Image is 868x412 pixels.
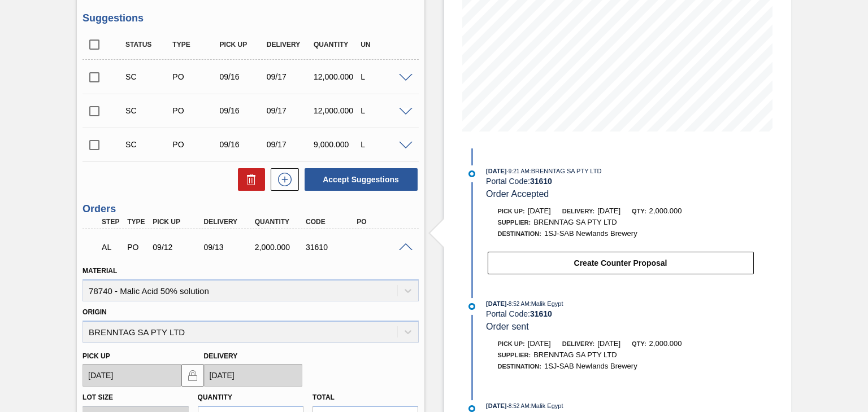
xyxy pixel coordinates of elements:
span: : BRENNTAG SA PTY LTD [530,168,602,174]
div: Delivery [264,41,315,49]
div: L [358,72,409,81]
span: [DATE] [486,402,506,409]
label: Material [83,267,117,275]
div: Accept Suggestions [299,167,419,192]
span: 2,000.000 [649,207,682,215]
span: 1SJ-SAB Newlands Brewery [544,229,637,238]
span: - 9:21 AM [507,168,530,174]
h3: Orders [83,203,418,215]
span: [DATE] [528,339,551,348]
label: Pick up [83,352,110,360]
strong: 31610 [530,309,552,318]
span: Qty: [632,208,646,214]
div: 09/12/2025 [150,243,206,252]
label: Lot size [83,393,113,401]
span: - 8:52 AM [507,301,530,307]
div: 09/17/2025 [264,106,315,115]
div: 09/13/2025 [201,243,257,252]
button: Accept Suggestions [305,168,418,191]
span: Supplier: [498,219,531,226]
span: 1SJ-SAB Newlands Brewery [544,362,637,370]
span: Delivery: [562,208,594,214]
button: locked [181,364,204,387]
div: 9,000.000 [311,140,362,149]
span: 2,000.000 [649,339,682,348]
div: 2,000.000 [252,243,308,252]
div: Purchase order [170,72,221,81]
span: BRENNTAG SA PTY LTD [533,350,617,359]
span: Supplier: [498,352,531,358]
div: Quantity [311,41,362,49]
div: Status [123,41,174,49]
span: - 8:52 AM [507,403,530,409]
span: Delivery: [562,340,594,347]
p: AL [102,243,121,252]
label: Quantity [198,393,232,401]
div: Pick up [150,218,206,226]
span: BRENNTAG SA PTY LTD [533,218,617,226]
div: Portal Code: [486,309,754,318]
img: atual [468,170,475,177]
div: Awaiting Load Composition [99,235,124,260]
span: Destination: [498,363,541,370]
div: PO [354,218,410,226]
div: Purchase order [170,140,221,149]
div: Quantity [252,218,308,226]
div: Purchase order [124,243,150,252]
span: Pick up: [498,208,525,214]
label: Origin [83,308,107,316]
div: Delivery [201,218,257,226]
strong: 31610 [530,177,552,186]
span: [DATE] [597,339,620,348]
div: L [358,140,409,149]
span: Destination: [498,230,541,237]
div: UN [358,41,409,49]
label: Total [313,393,335,401]
div: Delete Suggestions [232,168,265,191]
div: 12,000.000 [311,106,362,115]
div: Purchase order [170,106,221,115]
button: Create Counter Proposal [488,252,754,274]
label: Delivery [204,352,238,360]
div: Code [303,218,359,226]
div: Step [99,218,124,226]
span: [DATE] [486,168,506,174]
div: New suggestion [265,168,299,191]
div: Suggestion Created [123,72,174,81]
span: [DATE] [597,207,620,215]
img: atual [468,405,475,412]
input: mm/dd/yyyy [83,364,181,387]
img: atual [468,303,475,310]
div: Suggestion Created [123,106,174,115]
div: 09/17/2025 [264,140,315,149]
div: Suggestion Created [123,140,174,149]
span: [DATE] [486,300,506,307]
input: mm/dd/yyyy [204,364,302,387]
div: Type [124,218,150,226]
div: 31610 [303,243,359,252]
span: [DATE] [528,207,551,215]
div: Type [170,41,221,49]
span: Order Accepted [486,189,549,199]
div: 09/16/2025 [217,72,268,81]
span: : Malik Egypt [530,402,563,409]
span: Order sent [486,322,529,331]
span: Qty: [632,340,646,347]
div: 09/16/2025 [217,106,268,115]
div: Pick up [217,41,268,49]
div: L [358,106,409,115]
div: 09/17/2025 [264,72,315,81]
h3: Suggestions [83,12,418,24]
img: locked [186,369,199,382]
div: Portal Code: [486,177,754,186]
span: : Malik Egypt [530,300,563,307]
div: 09/16/2025 [217,140,268,149]
div: 12,000.000 [311,72,362,81]
span: Pick up: [498,340,525,347]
